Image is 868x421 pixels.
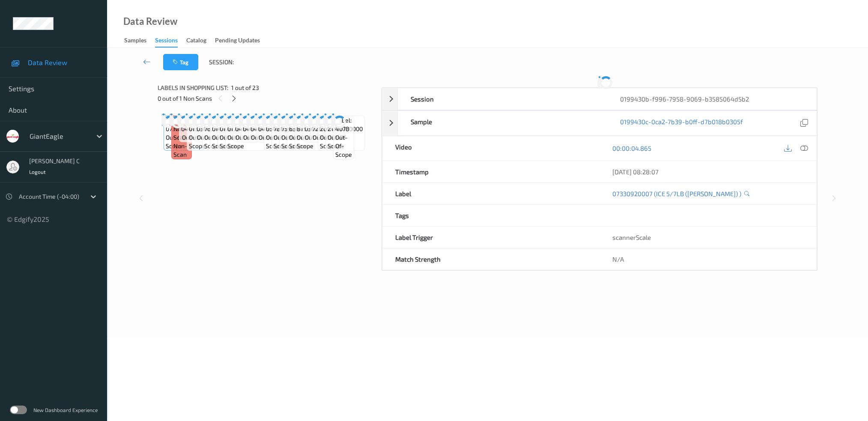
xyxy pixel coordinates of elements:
[305,133,342,142] span: out-of-scope
[382,205,600,226] div: Tags
[182,133,219,142] span: out-of-scope
[612,189,741,198] a: 07330920007 (ICE 5/7LB ([PERSON_NAME]) )
[173,142,190,159] span: non-scan
[251,133,288,142] span: out-of-scope
[243,133,280,142] span: out-of-scope
[620,117,743,129] a: 0199430c-0ca2-7b39-b0ff-d7b018b0305f
[335,133,352,159] span: out-of-scope
[259,133,296,142] span: out-of-scope
[382,88,817,110] div: Session0199430b-f996-7958-9069-b3585064d5b2
[398,111,607,135] div: Sample
[166,133,203,150] span: out-of-scope
[297,133,332,150] span: out-of-scope
[382,227,600,248] div: Label Trigger
[158,84,228,92] span: Labels in shopping list:
[220,133,256,150] span: out-of-scope
[189,133,225,150] span: out-of-scope
[382,161,600,182] div: Timestamp
[612,144,651,152] a: 00:00:04.865
[155,35,186,48] a: Sessions
[289,133,325,150] span: out-of-scope
[328,133,363,150] span: out-of-scope
[398,88,607,110] div: Session
[335,116,352,133] span: Label: 4078
[600,227,817,248] div: scannerScale
[186,35,215,47] a: Catalog
[382,110,817,136] div: Sample0199430c-0ca2-7b39-b0ff-d7b018b0305f
[209,58,234,66] span: Session:
[227,133,263,150] span: out-of-scope
[124,36,146,47] div: Samples
[382,136,600,161] div: Video
[204,133,239,150] span: out-of-scope
[173,116,190,142] span: Label: Non-Scan
[320,133,355,150] span: out-of-scope
[124,35,155,47] a: Samples
[212,133,246,150] span: out-of-scope
[155,36,178,48] div: Sessions
[158,93,376,104] div: 0 out of 1 Non Scans
[612,167,804,176] div: [DATE] 08:28:07
[215,36,260,47] div: Pending Updates
[382,248,600,270] div: Match Strength
[197,133,234,142] span: out-of-scope
[274,133,308,150] span: out-of-scope
[236,133,273,142] span: out-of-scope
[281,133,318,150] span: out-of-scope
[607,88,817,110] div: 0199430b-f996-7958-9069-b3585064d5b2
[163,54,198,70] button: Tag
[266,133,303,150] span: out-of-scope
[186,36,206,47] div: Catalog
[313,133,350,142] span: out-of-scope
[231,84,259,92] span: 1 out of 23
[123,17,177,26] div: Data Review
[215,35,268,47] a: Pending Updates
[382,183,600,204] div: Label
[600,248,817,270] div: N/A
